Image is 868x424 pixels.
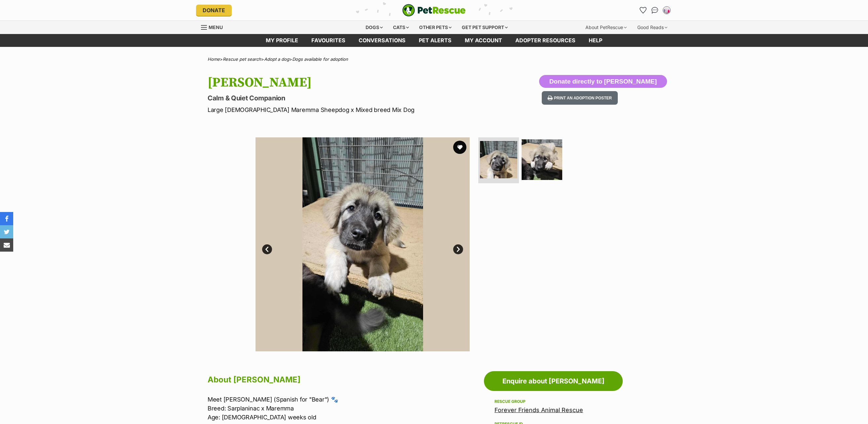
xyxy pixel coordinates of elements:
[582,34,609,47] a: Help
[494,399,612,404] div: Rescue group
[414,21,456,34] div: Other pets
[223,56,261,62] a: Rescue pet search
[663,7,670,14] img: Saari profile pic
[292,56,348,62] a: Dogs available for adoption
[539,75,667,88] button: Donate directly to [PERSON_NAME]
[264,56,289,62] a: Adopt a dog
[453,141,466,154] button: favourite
[542,91,618,105] button: Print an adoption poster
[638,5,672,16] ul: Account quick links
[191,57,677,62] div: > > >
[209,24,223,30] span: Menu
[522,139,562,180] img: Photo of Osa
[638,5,648,16] a: Favourites
[661,5,672,16] button: My account
[208,93,487,103] p: Calm & Quiet Companion
[453,244,463,254] a: Next
[484,371,623,391] a: Enquire about [PERSON_NAME]
[305,34,352,47] a: Favourites
[480,141,517,178] img: Photo of Osa
[458,34,509,47] a: My account
[581,21,631,34] div: About PetRescue
[633,21,672,34] div: Good Reads
[457,21,512,34] div: Get pet support
[256,137,470,351] img: Photo of Osa
[494,406,583,413] a: Forever Friends Animal Rescue
[208,105,487,114] p: Large [DEMOGRAPHIC_DATA] Maremma Sheepdog x Mixed breed Mix Dog
[388,21,414,34] div: Cats
[650,5,660,16] a: Conversations
[361,21,387,34] div: Dogs
[208,395,481,422] p: Meet [PERSON_NAME] (Spanish for "Bear") 🐾 Breed: Sarplaninac x Maremma Age: [DEMOGRAPHIC_DATA] we...
[262,244,272,254] a: Prev
[402,4,466,17] a: PetRescue
[201,21,227,33] a: Menu
[651,7,658,14] img: chat-41dd97257d64d25036548639549fe6c8038ab92f7586957e7f3b1b290dea8141.svg
[259,34,305,47] a: My profile
[412,34,458,47] a: Pet alerts
[402,4,466,17] img: logo-e224e6f780fb5917bec1dbf3a21bbac754714ae5b6737aabdf751b685950b380.svg
[208,75,487,90] h1: [PERSON_NAME]
[352,34,412,47] a: conversations
[196,5,232,16] a: Donate
[208,372,481,387] h2: About [PERSON_NAME]
[509,34,582,47] a: Adopter resources
[208,56,220,62] a: Home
